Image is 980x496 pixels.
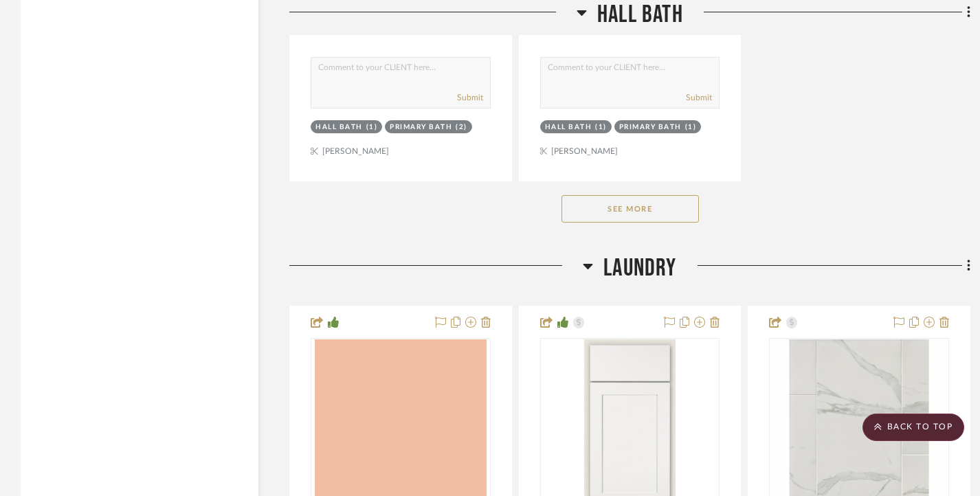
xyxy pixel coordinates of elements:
div: (1) [595,122,607,133]
div: Hall Bath [315,122,363,133]
span: Laundry [603,253,676,283]
div: Hall Bath [545,122,592,133]
button: Submit [686,91,712,104]
button: See More [561,195,699,223]
button: Submit [457,91,483,104]
div: (2) [456,122,467,133]
div: (1) [366,122,378,133]
scroll-to-top-button: BACK TO TOP [862,414,964,441]
div: Primary Bath [619,122,682,133]
div: (1) [685,122,697,133]
div: Primary Bath [390,122,452,133]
